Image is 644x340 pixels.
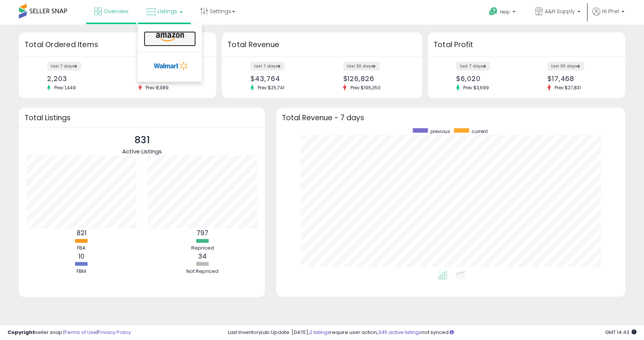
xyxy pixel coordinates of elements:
i: Get Help [489,7,498,16]
div: 6,411 [138,75,203,83]
div: FBM [59,268,104,275]
a: Help [483,1,523,25]
div: Repriced [180,245,225,252]
div: 2,203 [47,75,112,83]
a: 345 active listings [378,329,421,336]
h3: Total Profit [433,40,619,50]
span: Listings [158,8,177,15]
div: Last InventoryLab Update: [DATE], require user action, not synced. [227,329,636,336]
label: last 30 days [343,62,380,70]
span: A&H Supply [545,8,575,15]
a: Hi Phel [592,8,624,25]
span: Prev: $25,741 [254,84,288,91]
a: 2 listings [309,329,330,336]
span: Prev: $27,831 [551,84,585,91]
b: 10 [78,252,85,261]
b: 821 [77,228,86,237]
span: current [472,128,488,135]
strong: Copyright [8,329,35,336]
div: $6,020 [456,75,521,83]
div: $126,826 [343,75,409,83]
h3: Total Ordered Items [25,40,211,50]
label: last 7 days [456,62,490,70]
div: FBA [59,245,104,252]
a: Terms of Use [65,329,97,336]
span: Prev: $3,699 [460,84,493,91]
span: Prev: 8,989 [142,84,172,91]
label: last 7 days [251,62,284,70]
h3: Total Revenue [227,40,417,50]
span: 2025-08-12 14:43 GMT [605,329,636,336]
span: Help [500,9,510,15]
span: Overview [104,8,128,15]
p: 831 [122,133,162,147]
span: Prev: $196,250 [346,84,384,91]
label: last 30 days [547,62,584,70]
div: Not Repriced [180,268,225,275]
a: Privacy Policy [98,329,131,336]
span: Active Listings [122,147,162,155]
b: 797 [197,228,208,237]
i: Click here to read more about un-synced listings. [449,330,453,335]
b: 34 [198,252,207,261]
span: previous [430,128,450,135]
label: last 7 days [47,62,81,70]
h3: Total Listings [25,115,259,121]
span: Prev: 1,449 [51,84,80,91]
h3: Total Revenue - 7 days [282,115,619,121]
div: $43,764 [251,75,316,83]
span: Hi Phel [602,8,619,15]
div: seller snap | | [8,329,131,336]
div: $17,468 [547,75,612,83]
